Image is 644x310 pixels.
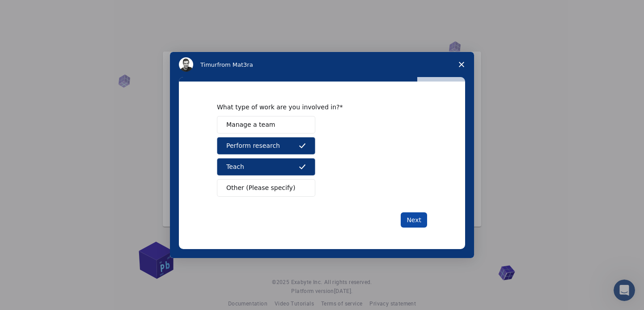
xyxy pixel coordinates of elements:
[217,158,315,176] button: Teach
[226,183,295,193] span: Other (Please specify)
[217,179,315,197] button: Other (Please specify)
[226,162,244,172] span: Teach
[401,212,427,228] button: Next
[179,57,193,72] img: Profile image for Timur
[19,6,51,14] span: Support
[226,141,280,151] span: Perform research
[217,116,315,133] button: Manage a team
[217,137,315,155] button: Perform research
[217,61,253,68] span: from Mat3ra
[200,61,217,68] span: Timur
[217,103,414,111] div: What type of work are you involved in?
[449,52,474,77] span: Close survey
[226,120,275,129] span: Manage a team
